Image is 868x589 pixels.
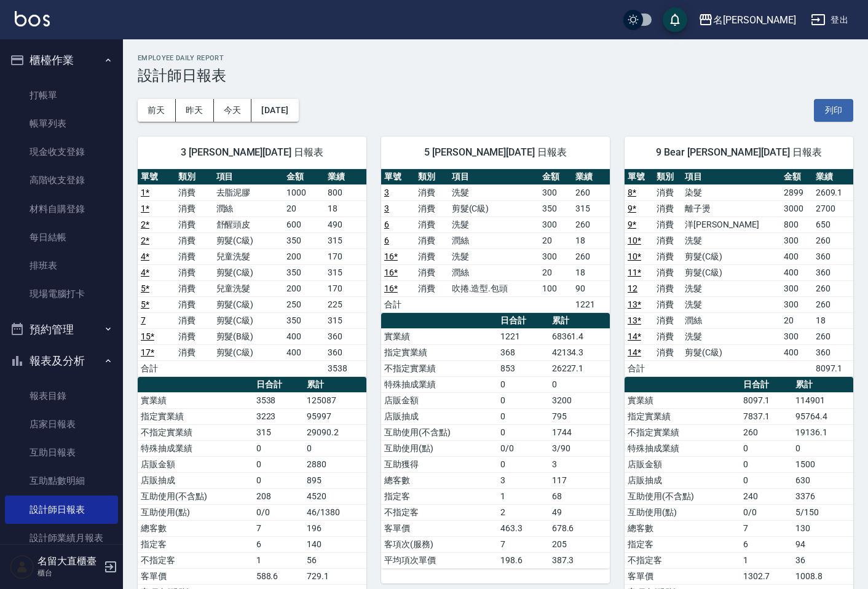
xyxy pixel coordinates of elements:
[813,184,853,200] td: 2609.1
[625,456,740,472] td: 店販金額
[497,520,548,536] td: 463.3
[175,264,213,280] td: 消費
[138,99,176,122] button: 前天
[792,504,853,520] td: 5/150
[415,216,449,232] td: 消費
[497,392,548,408] td: 0
[381,424,497,440] td: 互助使用(不含點)
[304,424,366,440] td: 29090.2
[549,440,610,456] td: 3/90
[415,169,449,185] th: 類別
[813,312,853,328] td: 18
[740,456,793,472] td: 0
[304,408,366,424] td: 95997
[549,408,610,424] td: 795
[37,567,100,579] p: 櫃台
[572,232,610,248] td: 18
[5,467,118,495] a: 互助點數明細
[813,344,853,360] td: 360
[497,552,548,568] td: 198.6
[213,232,283,248] td: 剪髮(C級)
[253,408,304,424] td: 3223
[5,251,118,280] a: 排班表
[283,169,325,185] th: 金額
[384,188,389,197] a: 3
[653,184,682,200] td: 消費
[304,488,366,504] td: 4520
[253,424,304,440] td: 315
[549,360,610,376] td: 26227.1
[214,99,252,122] button: 今天
[497,376,548,392] td: 0
[572,216,610,232] td: 260
[5,345,118,377] button: 報表及分析
[138,424,253,440] td: 不指定實業績
[283,232,325,248] td: 350
[781,344,813,360] td: 400
[497,360,548,376] td: 853
[415,264,449,280] td: 消費
[325,328,366,344] td: 360
[792,408,853,424] td: 95764.4
[5,166,118,194] a: 高階收支登錄
[682,248,781,264] td: 剪髮(C級)
[792,488,853,504] td: 3376
[381,376,497,392] td: 特殊抽成業績
[175,328,213,344] td: 消費
[415,280,449,296] td: 消費
[304,392,366,408] td: 125087
[5,223,118,251] a: 每日結帳
[415,200,449,216] td: 消費
[304,377,366,393] th: 累計
[304,520,366,536] td: 196
[539,169,573,185] th: 金額
[549,328,610,344] td: 68361.4
[175,232,213,248] td: 消費
[792,392,853,408] td: 114901
[653,312,682,328] td: 消費
[5,138,118,166] a: 現金收支登錄
[175,216,213,232] td: 消費
[213,312,283,328] td: 剪髮(C級)
[213,184,283,200] td: 去脂泥膠
[213,264,283,280] td: 剪髮(C級)
[384,204,389,213] a: 3
[813,296,853,312] td: 260
[37,555,100,567] h5: 名留大直櫃臺
[253,472,304,488] td: 0
[449,264,539,280] td: 潤絲
[175,184,213,200] td: 消費
[740,536,793,552] td: 6
[253,488,304,504] td: 208
[682,280,781,296] td: 洗髮
[175,200,213,216] td: 消費
[415,248,449,264] td: 消費
[497,504,548,520] td: 2
[625,392,740,408] td: 實業績
[381,328,497,344] td: 實業績
[549,536,610,552] td: 205
[253,456,304,472] td: 0
[682,216,781,232] td: 洋[PERSON_NAME]
[781,280,813,296] td: 300
[682,344,781,360] td: 剪髮(C級)
[141,315,146,325] a: 7
[539,264,573,280] td: 20
[175,280,213,296] td: 消費
[682,184,781,200] td: 染髮
[653,328,682,344] td: 消費
[138,54,853,62] h2: Employee Daily Report
[304,552,366,568] td: 56
[740,424,793,440] td: 260
[792,472,853,488] td: 630
[740,408,793,424] td: 7837.1
[213,328,283,344] td: 剪髮(B級)
[572,264,610,280] td: 18
[653,169,682,185] th: 類別
[682,264,781,280] td: 剪髮(C級)
[781,184,813,200] td: 2899
[138,169,366,377] table: a dense table
[384,235,389,245] a: 6
[653,296,682,312] td: 消費
[213,344,283,360] td: 剪髮(C級)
